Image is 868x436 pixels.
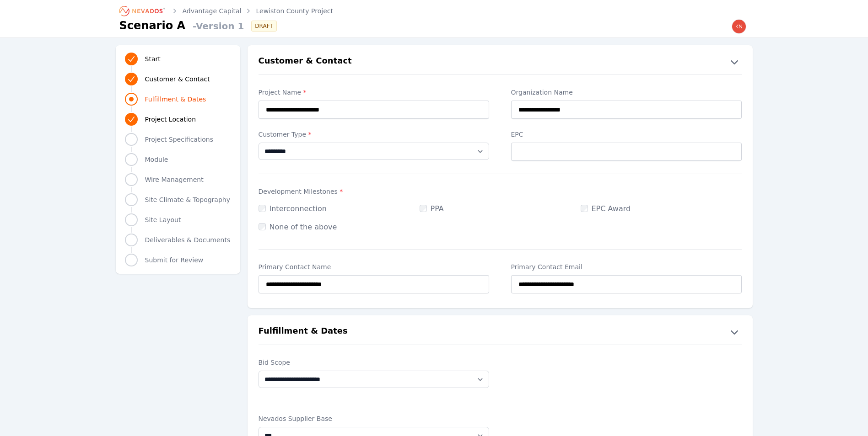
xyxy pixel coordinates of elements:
span: Site Climate & Topography [145,195,230,204]
span: Fulfillment & Dates [145,95,206,104]
a: Lewiston County Project [256,6,333,16]
h2: Customer & Contact [259,54,352,69]
input: Interconnection [259,205,266,212]
label: Customer Type [259,130,489,139]
label: Development Milestones [259,187,742,196]
span: Customer & Contact [145,74,210,84]
div: DRAFT [251,21,276,32]
span: Site Layout [145,215,181,224]
span: Project Specifications [145,135,214,144]
nav: Progress [125,51,231,268]
h2: Fulfillment & Dates [259,324,348,339]
span: Project Location [145,115,196,124]
label: EPC [511,130,742,139]
label: None of the above [259,223,337,231]
button: Fulfillment & Dates [248,324,753,339]
span: - Version 1 [189,20,244,32]
input: None of the above [259,223,266,230]
button: Customer & Contact [248,54,753,69]
nav: Breadcrumb [119,4,333,18]
label: Interconnection [259,204,327,213]
input: PPA [420,205,427,212]
span: Wire Management [145,175,204,184]
span: Module [145,155,168,164]
label: Primary Contact Email [511,262,742,271]
span: Start [145,54,161,64]
a: Advantage Capital [183,6,242,16]
label: PPA [420,204,444,213]
span: Deliverables & Documents [145,235,231,245]
input: EPC Award [581,205,588,212]
label: EPC Award [581,204,631,213]
label: Bid Scope [259,358,489,367]
span: Submit for Review [145,255,204,265]
label: Primary Contact Name [259,262,489,271]
label: Nevados Supplier Base [259,414,489,423]
label: Project Name [259,88,489,97]
h1: Scenario A [119,18,186,33]
label: Organization Name [511,88,742,97]
img: knath@advantagerenew.com [732,19,746,34]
